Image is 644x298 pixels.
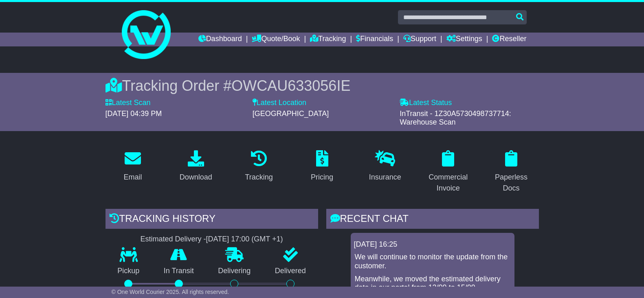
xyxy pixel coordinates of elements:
[253,110,329,118] span: [GEOGRAPHIC_DATA]
[354,240,511,249] div: [DATE] 16:25
[492,33,526,46] a: Reseller
[123,172,142,183] div: Email
[206,235,283,244] div: [DATE] 17:00 (GMT +1)
[206,267,263,276] p: Delivering
[106,209,318,231] div: Tracking history
[484,147,539,197] a: Paperless Docs
[263,267,318,276] p: Delivered
[355,253,510,270] p: We will continue to monitor the update from the customer.
[356,33,393,46] a: Financials
[326,209,539,231] div: RECENT CHAT
[311,172,333,183] div: Pricing
[106,267,152,276] p: Pickup
[152,267,206,276] p: In Transit
[446,33,482,46] a: Settings
[310,33,346,46] a: Tracking
[400,110,511,127] span: InTransit - 1Z30A5730498737714: Warehouse Scan
[369,172,401,183] div: Insurance
[106,235,318,244] div: Estimated Delivery -
[253,99,306,107] label: Latest Location
[118,147,147,186] a: Email
[421,147,476,197] a: Commercial Invoice
[400,99,452,107] label: Latest Status
[489,172,534,194] div: Paperless Docs
[106,110,162,118] span: [DATE] 04:39 PM
[112,289,229,295] span: © One World Courier 2025. All rights reserved.
[180,172,212,183] div: Download
[364,147,407,186] a: Insurance
[403,33,436,46] a: Support
[198,33,242,46] a: Dashboard
[174,147,218,186] a: Download
[306,147,338,186] a: Pricing
[245,172,273,183] div: Tracking
[426,172,470,194] div: Commercial Invoice
[355,275,510,292] p: Meanwhile, we moved the estimated delivery date in our portal from 12/09 to 15/09
[231,77,350,94] span: OWCAU633056IE
[252,33,300,46] a: Quote/Book
[106,99,151,107] label: Latest Scan
[106,77,539,94] div: Tracking Order #
[240,147,278,186] a: Tracking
